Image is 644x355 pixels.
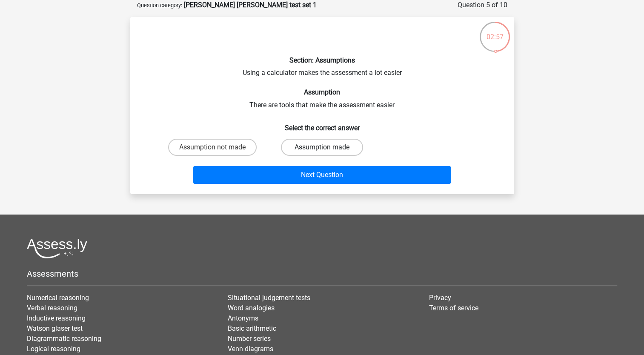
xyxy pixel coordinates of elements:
[134,24,511,187] div: Using a calculator makes the assessment a lot easier There are tools that make the assessment easier
[228,324,276,332] a: Basic arithmetic
[144,88,501,96] h6: Assumption
[184,1,317,9] strong: [PERSON_NAME] [PERSON_NAME] test set 1
[27,294,89,302] a: Numerical reasoning
[228,345,273,353] a: Venn diagrams
[193,166,451,184] button: Next Question
[429,304,478,312] a: Terms of service
[429,294,451,302] a: Privacy
[27,304,77,312] a: Verbal reasoning
[27,345,80,353] a: Logical reasoning
[228,314,258,322] a: Antonyms
[27,314,86,322] a: Inductive reasoning
[137,2,182,9] small: Question category:
[144,117,501,132] h6: Select the correct answer
[228,335,271,343] a: Number series
[168,139,257,156] label: Assumption not made
[144,56,501,64] h6: Section: Assumptions
[27,269,617,279] h5: Assessments
[27,324,83,332] a: Watson glaser test
[228,304,275,312] a: Word analogies
[27,238,87,258] img: Assessly logo
[281,139,363,156] label: Assumption made
[228,294,310,302] a: Situational judgement tests
[27,335,101,343] a: Diagrammatic reasoning
[479,21,511,42] div: 02:57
